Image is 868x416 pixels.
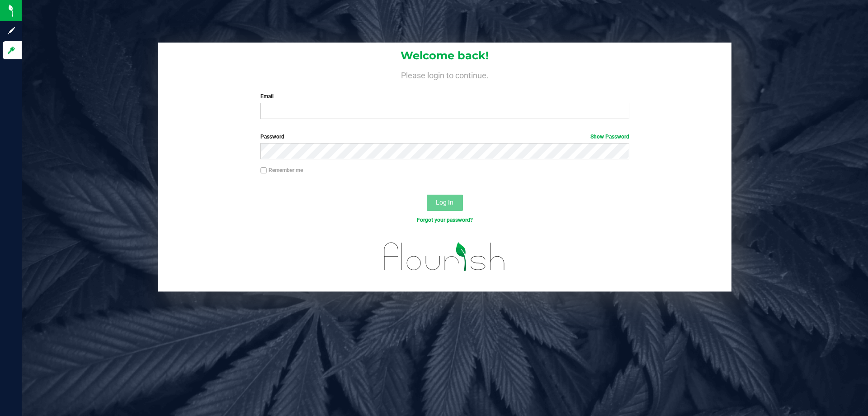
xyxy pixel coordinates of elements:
[590,134,629,140] a: Show Password
[158,69,731,80] h4: Please login to continue.
[436,199,453,206] span: Log In
[373,234,516,280] img: flourish_logo.svg
[158,50,731,62] h1: Welcome back!
[260,166,303,174] label: Remember me
[7,46,16,55] inline-svg: Log in
[260,92,629,100] label: Email
[7,26,16,35] inline-svg: Sign up
[417,217,473,223] a: Forgot your password?
[260,167,267,174] input: Remember me
[260,134,284,140] span: Password
[427,195,463,211] button: Log In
